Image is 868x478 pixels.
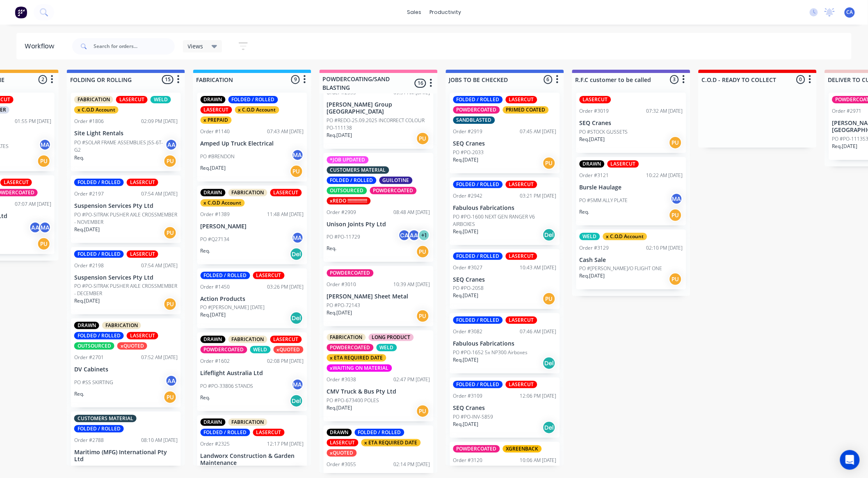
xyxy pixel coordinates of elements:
div: OUTSOURCED [74,342,114,350]
p: PO #PO-INV-5859 [453,413,493,421]
div: Order #253509:31 AM [DATE][PERSON_NAME] Group [GEOGRAPHIC_DATA]PO #REDO-25.09.2025 INCORRECT COLO... [324,74,434,149]
div: FABRICATION [228,336,267,343]
div: LASERCUT [506,96,537,103]
div: LASERCUT [270,336,302,343]
div: LASERCUT [506,381,537,388]
div: POWDERCOATED [453,445,500,453]
div: 02:09 PM [DATE] [141,118,178,125]
div: xREDO !!!!!!!!!!!!!!!! [327,197,371,205]
div: PU [164,391,177,404]
p: [PERSON_NAME] [201,223,304,230]
div: LASERCUT [127,179,158,186]
div: 02:14 PM [DATE] [394,461,430,468]
div: FOLDED / ROLLED [453,181,503,188]
div: LONG PRODUCT [369,334,414,341]
div: 08:48 AM [DATE] [394,209,430,216]
p: PO #PO-1652 5x NP300 Airboxes [453,349,528,356]
p: Landworx Construction & Garden Maintenance [201,453,304,467]
div: Order #1806 [74,118,104,125]
div: DRAWN [201,189,226,196]
div: Del [290,394,303,407]
p: Req. [201,394,210,401]
div: 01:55 PM [DATE] [15,118,51,125]
div: FOLDED / ROLLED [453,381,503,388]
div: LASERCUT [270,189,302,196]
div: Order #1140 [201,128,230,135]
div: x C.O.D Account [74,106,119,114]
div: Order #3038 [327,376,356,383]
div: FOLDED / ROLLED [453,316,503,324]
div: MA [671,193,683,205]
div: Order #3010 [327,281,356,288]
div: PU [416,310,429,323]
p: Site Light Rentals [74,130,178,137]
p: PO #PO-1600 NEXT GEN RANGER V6 AIRBOXES [453,213,557,228]
p: Suspension Services Pty Ltd [74,274,178,281]
div: PU [164,298,177,311]
p: PO #PO-11729 [327,233,361,241]
p: Cash Sale [580,257,683,264]
div: 02:10 PM [DATE] [646,244,683,252]
div: CA [398,229,411,241]
p: PO #SS SKIRTING [74,379,113,386]
div: DRAWN [201,419,226,426]
p: PO #[PERSON_NAME] [DATE] [201,304,265,311]
div: FOLDED / ROLLEDLASERCUTOrder #310912:06 PM [DATE]SEQ CranesPO #PO-INV-5859Req.[DATE]Del [450,378,560,438]
p: PO #REDO-25.09.2025 INCORRECT COLOUR PO-111138 [327,117,430,132]
div: FOLDED / ROLLED [74,425,124,432]
div: WELD [580,233,600,240]
p: PO #SOLAR FRAME ASSEMBLIES JSS-6T-G2 [74,139,165,154]
div: FABRICATIONLASERCUTWELDx C.O.D AccountOrder #180602:09 PM [DATE]Site Light RentalsPO #SOLAR FRAME... [71,93,181,171]
div: AA [165,375,178,387]
p: Req. [74,154,84,162]
div: AA [408,229,420,241]
div: CUSTOMERS MATERIAL [74,415,137,422]
div: DRAWNLASERCUTOrder #312110:22 AM [DATE]Bursle HaulagePO #5MM ALLY PLATEMAReq.PU [576,157,686,225]
div: FOLDED / ROLLED [74,179,124,186]
div: Del [543,228,556,241]
div: FOLDED / ROLLED [355,429,404,436]
div: LASERCUT [0,179,32,186]
p: Req. [DATE] [832,143,858,150]
div: LASERCUT [506,253,537,260]
div: Order #1602 [201,357,230,365]
div: PU [669,209,682,222]
div: *JOB UPDATEDCUSTOMERS MATERIALFOLDED / ROLLEDGUILOTINEOUTSOURCEDPOWDERCOATEDxREDO !!!!!!!!!!!!!!!... [324,153,434,262]
div: AA [165,139,178,151]
p: SEQ Cranes [580,120,683,127]
div: FOLDED / ROLLEDLASERCUTOrder #145003:26 PM [DATE]Action ProductsPO #[PERSON_NAME] [DATE]Req.[DATE... [197,269,307,329]
p: Req. [DATE] [201,311,226,319]
div: Order #3082 [453,328,483,335]
div: LASERCUT [127,332,158,339]
div: Order #3121 [580,172,609,179]
div: FOLDED / ROLLED [201,429,250,436]
p: Req. [DATE] [327,132,352,139]
div: WELDx C.O.D AccountOrder #312902:10 PM [DATE]Cash SalePO #[PERSON_NAME]/O FLIGHT ONEReq.[DATE]PU [576,230,686,290]
div: Order #2919 [453,128,483,135]
div: FABRICATION [74,96,113,103]
div: FOLDED / ROLLEDLASERCUTOrder #308207:46 AM [DATE]Fabulous FabricationsPO #PO-1652 5x NP300 Airbox... [450,313,560,373]
div: LASERCUT [580,96,611,103]
div: Order #2942 [453,192,483,200]
img: Factory [15,6,27,18]
span: Views [188,42,203,50]
div: FABRICATION [228,189,267,196]
div: 11:48 AM [DATE] [267,211,304,218]
div: Order #3027 [453,264,483,271]
div: Del [543,421,556,434]
div: FOLDED / ROLLED [74,250,124,258]
p: [PERSON_NAME] Group [GEOGRAPHIC_DATA] [327,101,430,115]
div: POWDERCOATEDOrder #301010:39 AM [DATE][PERSON_NAME] Sheet MetalPO #PO-72143Req.[DATE]PU [324,266,434,326]
div: 07:32 AM [DATE] [646,107,683,115]
p: PO #Q27134 [201,236,230,243]
div: FOLDED / ROLLED [201,272,250,279]
div: MA [292,378,304,391]
div: x C.O.D Account [603,233,647,240]
div: Del [543,357,556,370]
p: Fabulous Fabrications [453,340,557,347]
p: Req. [74,390,84,398]
div: x C.O.D Account [201,199,245,207]
p: Bursle Haulage [580,184,683,191]
div: 12:17 PM [DATE] [267,440,304,448]
div: DRAWN [580,160,605,168]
